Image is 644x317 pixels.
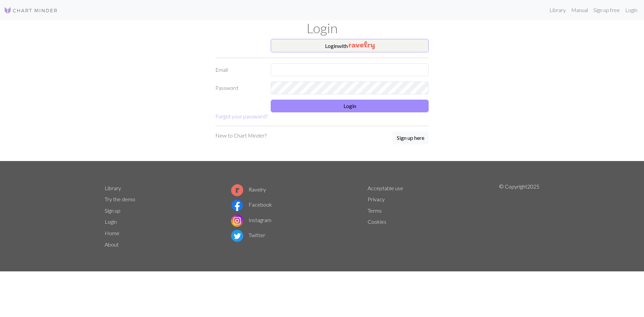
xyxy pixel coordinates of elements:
button: Login [271,100,429,112]
a: Ravelry [231,186,266,193]
a: Terms [368,207,382,214]
a: Forgot your password? [215,113,268,119]
a: Sign up here [392,131,429,145]
img: Logo [4,6,58,14]
a: Manual [569,3,591,17]
a: Twitter [231,232,265,238]
button: Sign up here [392,131,429,144]
a: Cookies [368,218,386,225]
a: Facebook [231,201,272,208]
a: Login [105,218,117,225]
a: Sign up [105,207,120,214]
a: Library [547,3,569,17]
p: © Copyright 2025 [499,182,539,250]
a: Try the demo [105,196,135,202]
a: About [105,241,119,248]
img: Ravelry logo [231,184,243,196]
a: Login [623,3,640,17]
img: Twitter logo [231,230,243,242]
a: Privacy [368,196,385,202]
img: Instagram logo [231,215,243,227]
label: Email [211,63,267,76]
a: Acceptable use [368,185,403,191]
img: Ravelry [349,41,375,49]
h1: Login [101,20,543,36]
button: Loginwith [271,39,429,52]
p: New to Chart Minder? [215,131,267,140]
label: Password [211,82,267,94]
a: Home [105,230,119,236]
a: Library [105,185,121,191]
a: Instagram [231,217,271,223]
img: Facebook logo [231,199,243,211]
a: Sign up free [591,3,623,17]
